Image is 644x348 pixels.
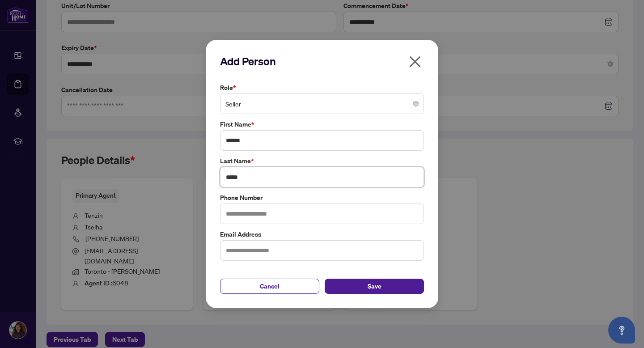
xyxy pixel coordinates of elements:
label: First Name [220,119,424,129]
label: Phone Number [220,193,424,203]
span: close [408,55,422,69]
span: Save [368,279,381,293]
label: Email Address [220,229,424,239]
span: close-circle [413,101,419,106]
button: Save [325,279,424,294]
h2: Add Person [220,54,424,68]
button: Open asap [608,317,635,344]
button: Cancel [220,279,319,294]
span: Cancel [260,279,280,293]
span: Seller [225,95,419,112]
label: Role [220,83,424,93]
label: Last Name [220,156,424,166]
